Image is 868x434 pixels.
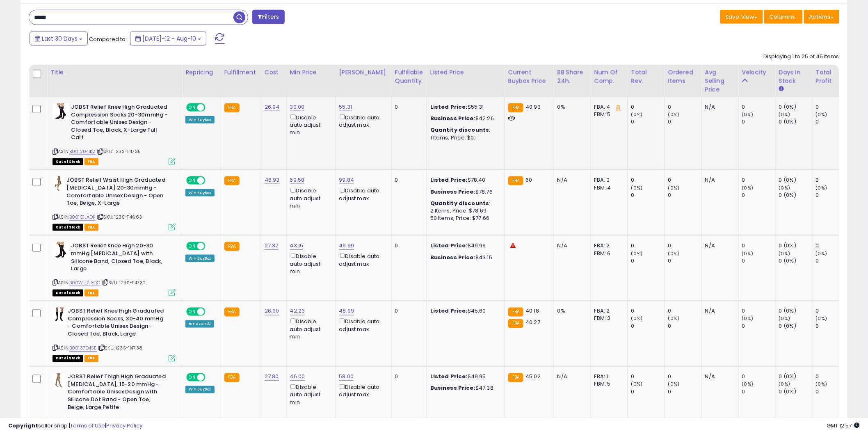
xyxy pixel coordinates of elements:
div: 0 [631,192,665,199]
div: 0 [668,192,701,199]
span: FBA [85,158,98,165]
small: (0%) [816,315,827,322]
div: 0 [742,118,775,126]
div: 0 [816,118,849,126]
div: 0 [668,103,701,111]
div: Amazon AI [185,320,214,328]
span: All listings that are currently out of stock and unavailable for purchase on Amazon [53,224,83,231]
small: FBA [224,373,240,382]
a: 46.93 [265,176,280,184]
b: Business Price: [430,188,475,196]
span: ON [187,308,197,315]
span: FBA [85,290,98,297]
small: (0%) [816,250,827,257]
small: (0%) [742,381,754,388]
div: $42.26 [430,115,498,122]
div: N/A [705,373,732,381]
small: (0%) [668,315,680,322]
span: Columns [770,13,795,21]
span: | SKU: 123S-114738 [98,345,142,352]
small: (0%) [631,111,643,118]
b: Listed Price: [430,176,468,184]
button: Filters [252,10,284,24]
div: ASIN: [53,176,176,230]
div: 0 (0%) [779,103,812,111]
div: 0 (0%) [779,118,812,126]
a: B00WH2I3QC [69,279,101,286]
div: 0 [395,242,420,249]
small: (0%) [668,185,680,191]
span: | SKU: 123S-114663 [97,214,142,220]
small: FBA [508,319,523,328]
small: (0%) [668,381,680,388]
div: FBM: 6 [594,250,621,257]
div: Disable auto adjust max [339,252,385,268]
small: (0%) [631,381,643,388]
div: 0 [816,257,849,265]
div: Win BuyBox [185,189,215,196]
b: Business Price: [430,384,475,392]
div: 0 [816,323,849,330]
div: N/A [557,373,585,381]
div: 0 [816,192,849,199]
div: N/A [705,242,732,249]
div: seller snap | | [8,422,142,430]
div: FBA: 1 [594,373,621,381]
div: 0 [668,257,701,265]
div: : [430,126,498,134]
div: 0 [742,192,775,199]
img: 21MKWymmsdL._SL40_.jpg [53,373,66,390]
small: FBA [224,176,240,185]
small: (0%) [631,185,643,191]
div: 0 (0%) [779,388,812,396]
div: 0% [557,103,585,111]
small: (0%) [779,315,790,322]
small: (0%) [779,250,790,257]
div: 0 [816,373,849,381]
div: $43.15 [430,254,498,261]
strong: Copyright [8,422,38,429]
span: OFF [204,104,217,111]
div: 0 (0%) [779,323,812,330]
div: Listed Price [430,68,501,77]
b: Business Price: [430,254,475,261]
a: 30.00 [290,103,305,111]
div: 0 [668,118,701,126]
small: (0%) [668,250,680,257]
b: JOBST Relief Knee High Graduated Compression Socks 20-30mmHg - Comfortable Unisex Design - Closed... [71,103,171,144]
small: (0%) [742,250,754,257]
div: 0 [668,242,701,249]
div: Total Profit [816,68,846,85]
div: 0 [631,176,665,184]
div: N/A [705,308,732,315]
a: 48.99 [339,307,354,315]
div: FBA: 4 [594,103,621,111]
div: 0 [668,388,701,396]
div: Disable auto adjust max [339,113,385,129]
div: 0 [631,373,665,381]
div: 0 [631,118,665,126]
small: FBA [224,242,240,251]
small: (0%) [742,315,754,322]
div: FBM: 4 [594,184,621,192]
span: ON [187,104,197,111]
b: JOBST Relief Waist High Graduated [MEDICAL_DATA] 20-30mmHg - Comfortable Unisex Design - Open Toe... [66,176,166,209]
span: ON [187,374,197,381]
div: FBA: 0 [594,176,621,184]
span: 40.18 [525,307,539,315]
a: 49.99 [339,242,354,250]
div: N/A [705,103,732,111]
div: 0 (0%) [779,192,812,199]
a: 26.90 [265,307,279,315]
span: FBA [85,224,98,231]
div: 0 [816,103,849,111]
div: 0 [631,308,665,315]
div: ASIN: [53,242,176,295]
button: Actions [804,10,839,24]
div: [PERSON_NAME] [339,68,388,77]
small: (0%) [779,185,790,191]
small: FBA [508,308,523,317]
img: 31ImyE3lWvL._SL40_.jpg [53,242,69,258]
div: 0 [668,373,701,381]
b: JOBST Relief Knee High 20-30 mmHg [MEDICAL_DATA] with Silicone Band, Closed Toe, Black, Large [71,242,171,274]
